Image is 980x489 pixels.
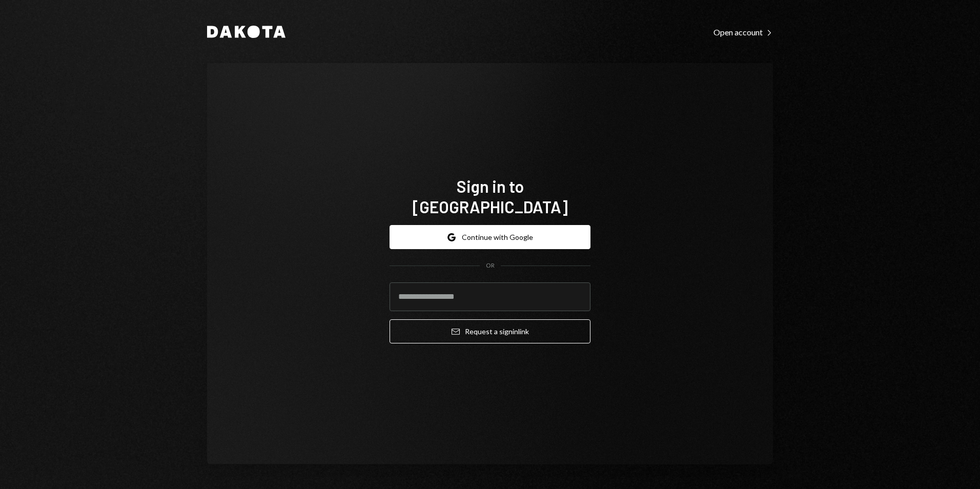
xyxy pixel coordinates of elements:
[713,27,773,37] div: Open account
[390,319,590,343] button: Request a signinlink
[713,26,773,37] a: Open account
[486,261,495,270] div: OR
[390,176,590,217] h1: Sign in to [GEOGRAPHIC_DATA]
[390,225,590,249] button: Continue with Google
